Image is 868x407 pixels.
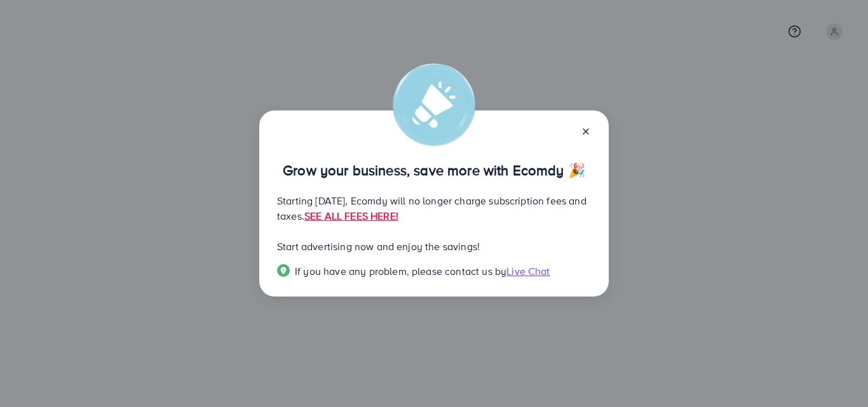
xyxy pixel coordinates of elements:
span: If you have any problem, please contact us by [295,264,506,278]
p: Start advertising now and enjoy the savings! [277,239,591,254]
a: SEE ALL FEES HERE! [304,209,398,223]
p: Grow your business, save more with Ecomdy 🎉 [277,163,591,178]
img: Popup guide [277,264,290,277]
img: alert [393,63,475,146]
p: Starting [DATE], Ecomdy will no longer charge subscription fees and taxes. [277,193,591,224]
span: Live Chat [506,264,550,278]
